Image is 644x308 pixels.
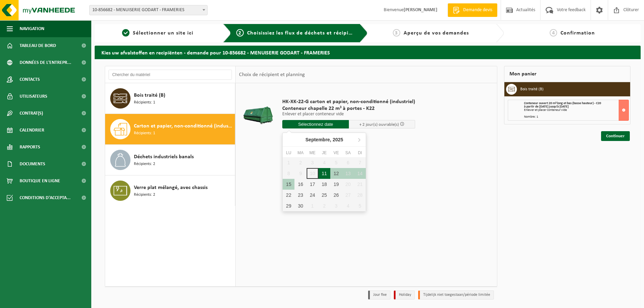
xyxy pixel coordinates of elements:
[318,168,330,179] div: 11
[283,190,294,200] div: 22
[550,29,557,37] span: 4
[330,190,342,200] div: 26
[368,290,390,300] li: Jour fixe
[330,149,342,156] div: Ve
[105,114,235,145] button: Carton et papier, non-conditionné (industriel) Récipients: 1
[318,200,330,211] div: 2
[105,83,235,114] button: Bois traité (B) Récipients: 1
[247,30,360,36] span: Choisissiez les flux de déchets et récipients
[122,29,129,37] span: 1
[134,130,155,137] span: Récipients: 1
[105,145,235,175] button: Déchets industriels banals Récipients: 2
[404,7,437,13] strong: [PERSON_NAME]
[134,153,194,161] span: Déchets industriels banals
[134,192,155,198] span: Récipients: 2
[283,149,294,156] div: Lu
[20,37,56,54] span: Tableau de bord
[524,109,628,112] div: Enlever et placer conteneur vide
[330,200,342,211] div: 3
[294,149,306,156] div: Ma
[283,179,294,190] div: 15
[236,66,308,83] div: Choix de récipient et planning
[134,99,155,106] span: Récipients: 1
[393,29,400,37] span: 3
[98,29,218,37] a: 1Sélectionner un site ici
[282,120,349,128] input: Sélectionnez date
[307,190,318,200] div: 24
[236,29,244,37] span: 2
[20,189,71,206] span: Conditions d'accepta...
[318,179,330,190] div: 18
[20,122,44,139] span: Calendrier
[282,98,415,105] span: HK-XK-22-G carton et papier, non-conditionné (industriel)
[20,139,40,156] span: Rapports
[20,88,47,105] span: Utilisateurs
[294,200,306,211] div: 30
[418,290,494,300] li: Tijdelijk niet toegestaan/période limitée
[20,71,40,88] span: Contacts
[359,122,399,127] span: + 2 jour(s) ouvrable(s)
[20,172,60,189] span: Boutique en ligne
[520,84,544,95] h3: Bois traité (B)
[601,131,630,141] a: Continuer
[303,134,346,145] div: Septembre,
[134,184,208,192] span: Verre plat mélangé, avec chassis
[109,70,232,80] input: Chercher du matériel
[404,30,469,36] span: Aperçu de vos demandes
[524,101,601,105] span: Conteneur ouvert 20 m³ long et bas (basse hauteur) - C20
[307,149,318,156] div: Me
[330,179,342,190] div: 19
[560,30,595,36] span: Confirmation
[294,190,306,200] div: 23
[134,122,233,130] span: Carton et papier, non-conditionné (industriel)
[504,66,630,82] div: Mon panier
[20,54,71,71] span: Données de l'entrepr...
[90,5,207,15] span: 10-856682 - MENUISERIE GODART - FRAMERIES
[282,105,415,112] span: Conteneur chapelle 22 m³ à portes - K22
[20,20,44,37] span: Navigation
[307,179,318,190] div: 17
[524,105,569,109] strong: à partir de [DATE] jusqu'à [DATE]
[448,3,497,17] a: Demande devis
[294,179,306,190] div: 16
[524,115,628,119] div: Nombre: 1
[105,175,235,206] button: Verre plat mélangé, avec chassis Récipients: 2
[461,7,494,14] span: Demande devis
[133,30,193,36] span: Sélectionner un site ici
[394,290,415,300] li: Holiday
[333,137,343,142] i: 2025
[318,149,330,156] div: Je
[354,149,366,156] div: Di
[134,161,155,167] span: Récipients: 2
[134,91,165,99] span: Bois traité (B)
[342,149,354,156] div: Sa
[89,5,208,15] span: 10-856682 - MENUISERIE GODART - FRAMERIES
[282,112,415,117] p: Enlever et placer conteneur vide
[20,105,43,122] span: Contrat(s)
[307,200,318,211] div: 1
[95,46,641,59] h2: Kies uw afvalstoffen en recipiënten - demande pour 10-856682 - MENUISERIE GODART - FRAMERIES
[20,156,45,172] span: Documents
[330,168,342,179] div: 12
[318,190,330,200] div: 25
[283,200,294,211] div: 29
